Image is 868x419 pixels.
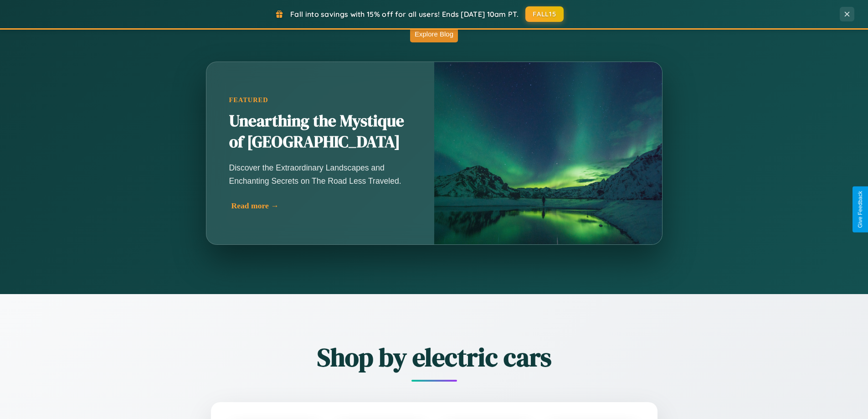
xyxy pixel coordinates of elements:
[525,6,564,22] button: FALL15
[231,201,414,211] div: Read more →
[290,10,519,19] span: Fall into savings with 15% off for all users! Ends [DATE] 10am PT.
[229,161,411,187] p: Discover the Extraordinary Landscapes and Enchanting Secrets on The Road Less Traveled.
[410,26,458,42] button: Explore Blog
[229,111,411,153] h2: Unearthing the Mystique of [GEOGRAPHIC_DATA]
[857,191,863,228] div: Give Feedback
[229,96,411,104] div: Featured
[161,340,708,375] h2: Shop by electric cars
